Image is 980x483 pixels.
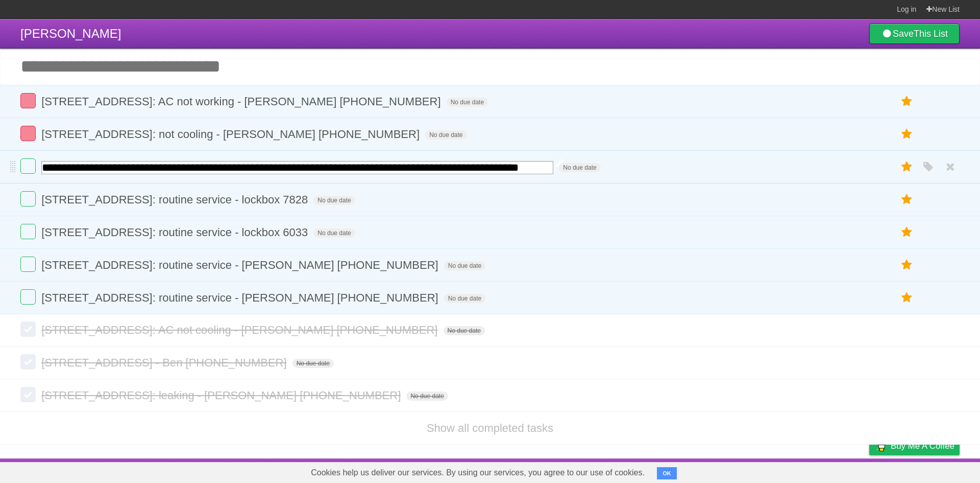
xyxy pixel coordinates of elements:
[20,126,36,141] label: Done
[444,326,485,335] span: No due date
[20,354,36,370] label: Done
[20,321,36,337] label: Done
[406,392,448,401] span: No due date
[897,289,917,306] label: Star task
[425,130,467,140] span: No due date
[20,158,36,174] label: Done
[657,467,677,479] button: OK
[292,359,334,368] span: No due date
[41,291,441,304] span: [STREET_ADDRESS]: routine service - [PERSON_NAME] [PHONE_NUMBER]
[869,24,960,44] a: SaveThis List
[821,461,844,480] a: Terms
[891,437,954,455] span: Buy me a coffee
[897,257,917,273] label: Star task
[301,463,655,483] span: Cookies help us deliver our services. By using our services, you agree to our use of cookies.
[20,224,36,239] label: Done
[444,294,485,303] span: No due date
[914,29,948,39] b: This List
[767,461,808,480] a: Developers
[41,128,422,141] span: [STREET_ADDRESS]: not cooling - [PERSON_NAME] [PHONE_NUMBER]
[20,289,36,305] label: Done
[313,196,355,205] span: No due date
[869,436,960,455] a: Buy me a coffee
[897,93,917,110] label: Star task
[733,461,755,480] a: About
[20,387,36,402] label: Done
[41,259,441,271] span: [STREET_ADDRESS]: routine service - [PERSON_NAME] [PHONE_NUMBER]
[20,93,36,108] label: Done
[897,126,917,143] label: Star task
[897,158,917,175] label: Star task
[41,324,440,336] span: [STREET_ADDRESS]: AC not cooling - [PERSON_NAME] [PHONE_NUMBER]
[874,437,888,454] img: Buy me a coffee
[895,461,960,480] a: Suggest a feature
[447,98,488,107] span: No due date
[897,224,917,241] label: Star task
[897,191,917,208] label: Star task
[20,257,36,272] label: Done
[313,228,355,238] span: No due date
[559,163,600,172] span: No due date
[20,27,121,40] span: [PERSON_NAME]
[41,193,310,206] span: [STREET_ADDRESS]: routine service - lockbox 7828
[856,461,883,480] a: Privacy
[41,95,443,108] span: [STREET_ADDRESS]: AC not working - [PERSON_NAME] [PHONE_NUMBER]
[444,261,485,270] span: No due date
[41,226,310,239] span: [STREET_ADDRESS]: routine service - lockbox 6033
[20,191,36,206] label: Done
[41,389,403,402] span: [STREET_ADDRESS]: leaking - [PERSON_NAME] [PHONE_NUMBER]
[41,356,289,369] span: [STREET_ADDRESS] - Ben [PHONE_NUMBER]
[427,422,553,434] a: Show all completed tasks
